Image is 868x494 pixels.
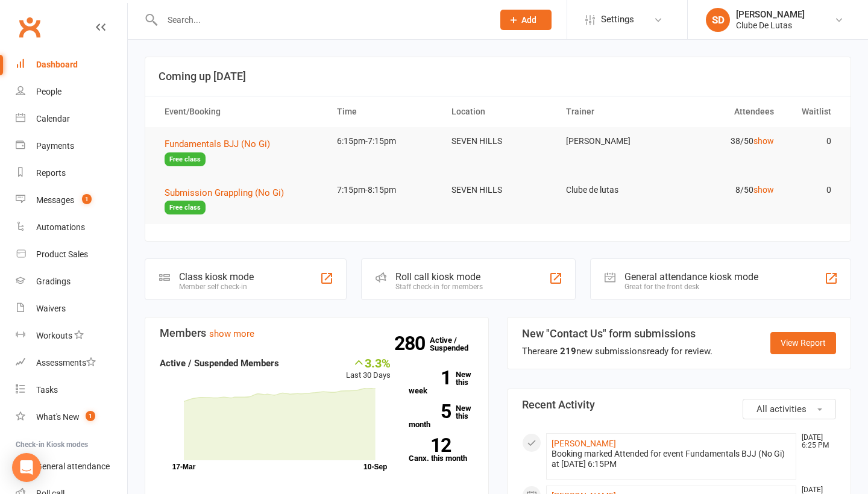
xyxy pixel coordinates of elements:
[753,136,774,146] a: show
[36,195,74,205] div: Messages
[743,399,836,419] button: All activities
[159,11,485,28] input: Search...
[409,404,474,428] a: 5New this month
[430,327,483,361] a: 280Active / Suspended
[179,271,254,283] div: Class kiosk mode
[36,304,66,313] div: Waivers
[36,168,66,178] div: Reports
[16,105,127,133] a: Calendar
[12,453,41,482] div: Open Intercom Messenger
[165,137,315,166] button: Fundamentals BJJ (No Gi)Free class
[16,453,127,480] a: General attendance kiosk mode
[16,349,127,377] a: Assessments
[326,176,441,204] td: 7:15pm-8:15pm
[736,20,805,31] div: Clube De Lutas
[670,96,784,127] th: Attendees
[409,369,451,387] strong: 1
[409,370,474,395] a: 1New this week
[785,127,842,155] td: 0
[36,114,70,123] div: Calendar
[160,327,474,339] h3: Members
[16,241,127,268] a: Product Sales
[36,385,58,395] div: Tasks
[670,127,784,155] td: 38/50
[522,328,712,340] h3: New "Contact Us" form submissions
[409,436,451,454] strong: 12
[16,51,127,78] a: Dashboard
[522,399,836,411] h3: Recent Activity
[785,96,842,127] th: Waitlist
[14,12,45,42] a: Clubworx
[82,194,92,204] span: 1
[16,268,127,295] a: Gradings
[160,358,279,369] strong: Active / Suspended Members
[154,96,326,127] th: Event/Booking
[16,78,127,105] a: People
[560,346,576,357] strong: 219
[500,10,552,30] button: Add
[16,295,127,322] a: Waivers
[555,176,670,204] td: Clube de lutas
[165,139,270,149] span: Fundamentals BJJ (No Gi)
[16,133,127,160] a: Payments
[394,334,430,352] strong: 280
[552,449,791,469] div: Booking marked Attended for event Fundamentals BJJ (No Gi) at [DATE] 6:15PM
[601,6,634,33] span: Settings
[209,328,254,339] a: show more
[552,439,616,448] a: [PERSON_NAME]
[165,201,206,214] span: Free class
[796,434,835,449] time: [DATE] 6:25 PM
[785,176,842,204] td: 0
[36,331,72,340] div: Workouts
[346,356,391,369] div: 3.3%
[36,87,61,96] div: People
[16,187,127,214] a: Messages 1
[16,214,127,241] a: Automations
[36,277,71,286] div: Gradings
[736,9,805,20] div: [PERSON_NAME]
[86,411,95,421] span: 1
[753,185,774,195] a: show
[16,160,127,187] a: Reports
[36,141,74,151] div: Payments
[36,358,96,367] div: Assessments
[326,96,441,127] th: Time
[16,322,127,349] a: Workouts
[36,60,78,69] div: Dashboard
[522,344,712,358] div: There are new submissions ready for review.
[165,186,315,215] button: Submission Grappling (No Gi)Free class
[36,412,80,422] div: What's New
[706,8,730,32] div: SD
[326,127,441,155] td: 6:15pm-7:15pm
[441,176,555,204] td: SEVEN HILLS
[36,222,85,232] div: Automations
[179,283,254,291] div: Member self check-in
[441,127,555,155] td: SEVEN HILLS
[409,402,451,421] strong: 5
[409,438,474,462] a: 12Canx. this month
[395,283,483,291] div: Staff check-in for members
[36,461,110,471] div: General attendance
[395,271,483,283] div: Roll call kiosk mode
[36,249,88,259] div: Product Sales
[346,356,391,382] div: Last 30 Days
[624,283,758,291] div: Great for the front desk
[624,271,758,283] div: General attendance kiosk mode
[159,70,837,83] h3: Coming up [DATE]
[16,404,127,431] a: What's New1
[16,377,127,404] a: Tasks
[555,127,670,155] td: [PERSON_NAME]
[756,404,807,414] span: All activities
[521,15,536,25] span: Add
[555,96,670,127] th: Trainer
[165,152,206,166] span: Free class
[670,176,784,204] td: 8/50
[441,96,555,127] th: Location
[770,332,836,354] a: View Report
[165,187,284,198] span: Submission Grappling (No Gi)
